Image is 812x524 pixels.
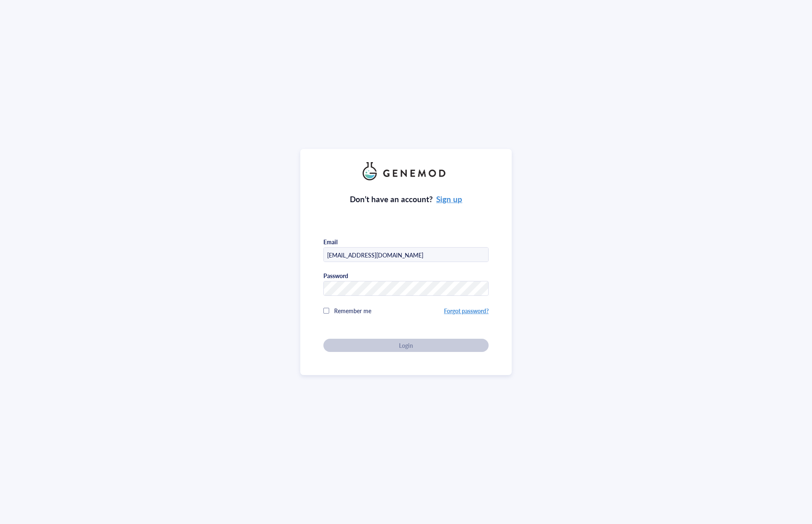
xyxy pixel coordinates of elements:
div: Password [323,272,348,279]
img: genemod_logo_light-BcqUzbGq.png [363,162,449,180]
div: Don’t have an account? [350,194,463,205]
a: Forgot password? [444,307,489,315]
span: Remember me [334,307,371,315]
div: Email [323,238,337,245]
a: Sign up [436,194,462,205]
